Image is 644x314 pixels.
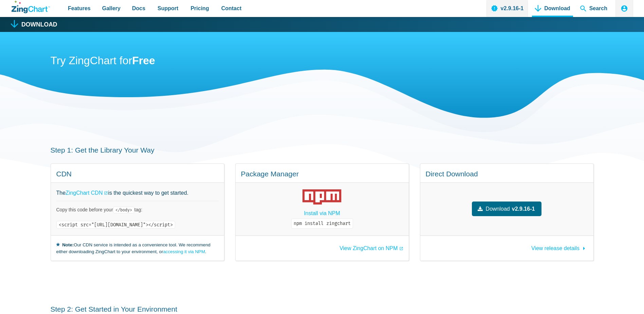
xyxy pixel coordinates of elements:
[56,169,219,178] h4: CDN
[304,209,340,218] a: Install via NPM
[51,54,594,69] h2: Try ZingChart for
[56,188,219,197] p: The is the quickest way to get started.
[221,4,242,13] span: Contact
[56,207,219,213] p: Copy this code before your tag:
[132,4,145,13] span: Docs
[62,242,74,247] strong: Note:
[51,304,594,314] h3: Step 2: Get Started in Your Environment
[102,4,121,13] span: Gallery
[68,4,91,13] span: Features
[190,4,209,13] span: Pricing
[426,169,588,178] h4: Direct Download
[531,245,579,251] span: View release details
[158,4,178,13] span: Support
[241,169,403,178] h4: Package Manager
[66,188,108,197] a: ZingChart CDN
[21,22,57,28] h1: Download
[113,207,134,213] code: </body>
[12,1,50,13] a: ZingChart Logo. Click to return to the homepage
[472,202,542,216] a: Downloadv2.9.16-1
[132,54,155,67] strong: Free
[291,219,353,229] code: npm install zingchart
[163,249,205,254] a: accessing it via NPM
[339,246,403,251] a: View ZingChart on NPM
[486,204,510,213] span: Download
[56,241,219,255] small: Our CDN service is intended as a convenience tool. We recommend either downloading ZingChart to y...
[56,221,175,229] code: <script src="[URL][DOMAIN_NAME]"></script>
[512,204,535,213] strong: v2.9.16-1
[531,242,588,251] a: View release details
